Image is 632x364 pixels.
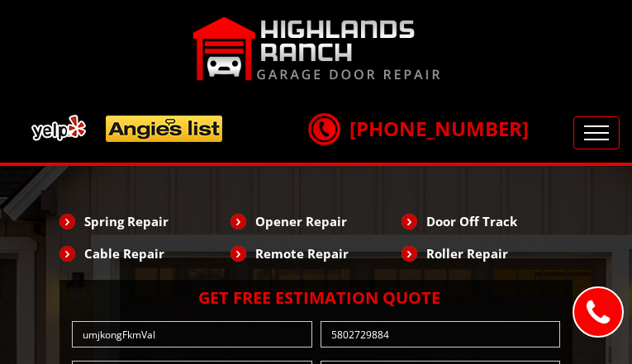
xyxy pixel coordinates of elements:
[68,288,564,308] h2: Get Free Estimation Quote
[230,239,402,267] li: Remote Repair
[303,108,345,149] img: call.png
[402,207,573,235] li: Door Off Track
[308,115,529,142] a: [PHONE_NUMBER]
[573,116,620,149] button: Toggle navigation
[59,207,230,235] li: Spring Repair
[59,239,230,267] li: Cable Repair
[230,207,402,235] li: Opener Repair
[321,321,561,347] input: Phone
[402,239,573,267] li: Roller Repair
[192,17,440,81] img: Highlands-Ranch.png
[25,108,230,149] img: add.png
[72,321,312,347] input: Name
